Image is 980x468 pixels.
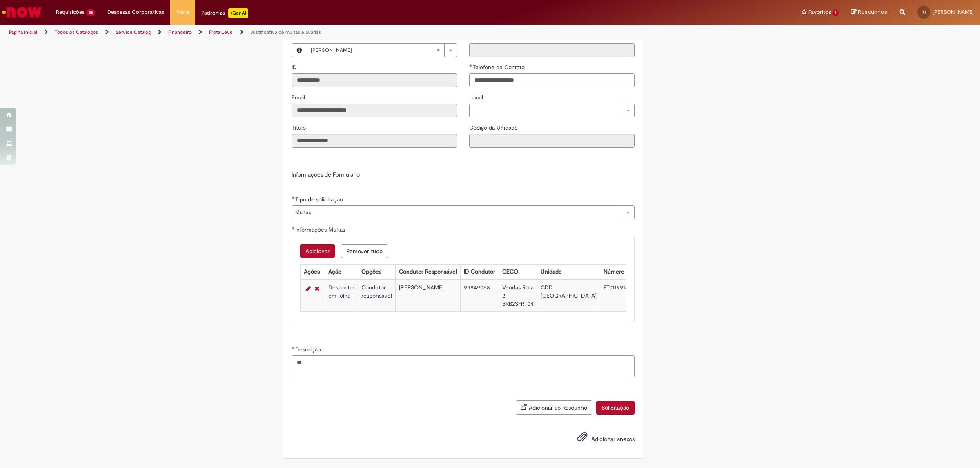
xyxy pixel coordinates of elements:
[469,33,508,41] span: Somente leitura - Departamento
[295,33,325,41] span: Necessários - Favorecido
[307,44,457,57] a: [PERSON_NAME]Limpar campo Favorecido
[591,435,635,443] span: Adicionar anexos
[596,401,635,415] button: Solicitação
[600,264,646,279] th: Número do AIT
[292,346,295,349] span: Obrigatório Preenchido
[292,355,635,378] textarea: Descrição
[6,25,647,40] ul: Trilhas de página
[292,171,360,178] label: Informações de Formulário
[292,63,298,71] label: Somente leitura - ID
[55,29,98,35] a: Todos os Catálogos
[537,280,600,311] td: CDD [GEOGRAPHIC_DATA]
[833,9,839,16] span: 1
[600,280,646,311] td: FT01199146
[469,124,519,132] label: Somente leitura - Código da Unidade
[107,8,164,16] span: Despesas Corporativas
[473,64,526,71] span: Telefone de Contato
[499,264,537,279] th: CECO
[933,9,974,15] span: [PERSON_NAME]
[341,244,388,258] button: Remove all rows for Informações Multas
[469,124,519,131] span: Somente leitura - Código da Unidade
[56,8,85,16] span: Requisições
[9,29,37,35] a: Página inicial
[499,280,537,311] td: Vendas Rota 2 - BRB2SFRT04
[292,44,307,57] button: Favorecido, Visualizar este registro Ryan Jacinto
[395,264,460,279] th: Condutor Responsável
[292,196,295,199] span: Obrigatório Preenchido
[851,9,887,16] a: Rascunhos
[313,284,321,294] a: Remover linha 1
[292,93,307,102] label: Somente leitura - Email
[86,9,95,16] span: 25
[295,226,347,233] span: Informações Multas
[325,280,358,311] td: Descontar em folha
[395,280,460,311] td: [PERSON_NAME]
[292,124,307,132] label: Somente leitura - Título
[460,280,499,311] td: 99849068
[116,29,151,35] a: Service Catalog
[292,73,457,87] input: ID
[358,280,395,311] td: Condutor responsável
[469,94,485,101] span: Local
[300,264,325,279] th: Ações
[295,196,345,203] span: Tipo de solicitação
[358,264,395,279] th: Opções
[1,4,43,20] img: ServiceNow
[311,44,436,57] span: [PERSON_NAME]
[922,9,926,15] span: RJ
[469,104,635,117] a: Limpar campo Local
[201,8,248,18] div: Padroniza
[537,264,600,279] th: Unidade
[516,400,592,415] button: Adicionar ao Rascunho
[808,8,831,16] span: Favoritos
[292,124,307,131] span: Somente leitura - Título
[176,8,189,16] span: More
[575,429,590,448] button: Adicionar anexos
[304,284,313,294] a: Editar Linha 1
[209,29,233,35] a: Frota Leve
[295,206,618,219] span: Multas
[432,44,444,57] abbr: Limpar campo Favorecido
[469,73,635,87] input: Telefone de Contato
[325,264,358,279] th: Ação
[469,43,635,57] input: Departamento
[292,226,295,230] span: Obrigatório Preenchido
[168,29,192,35] a: Financeiro
[292,64,298,71] span: Somente leitura - ID
[295,346,323,353] span: Descrição
[250,29,321,35] a: Justificativa de multas e avarias
[460,264,499,279] th: ID Condutor
[469,64,473,67] span: Obrigatório Preenchido
[292,104,457,117] input: Email
[300,244,335,258] button: Add a row for Informações Multas
[228,8,248,18] p: +GenAi
[292,134,457,148] input: Título
[292,94,307,101] span: Somente leitura - Email
[858,8,887,16] span: Rascunhos
[469,134,635,148] input: Código da Unidade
